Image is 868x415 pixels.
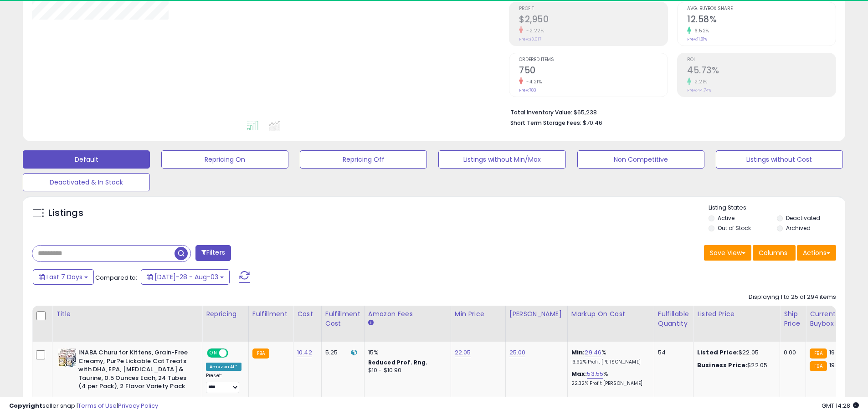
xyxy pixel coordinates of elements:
[571,348,647,365] div: %
[753,245,796,261] button: Columns
[300,150,427,169] button: Repricing Off
[697,348,739,357] b: Listed Price:
[297,309,318,319] div: Cost
[585,348,601,357] a: 29.46
[709,204,845,212] p: Listing States:
[252,309,289,319] div: Fulfillment
[687,6,836,11] span: Avg. Buybox Share
[571,380,647,387] p: 22.32% Profit [PERSON_NAME]
[587,369,603,379] a: 53.55
[208,349,219,357] span: ON
[58,348,76,367] img: 61mBJSCMsZL._SL40_.jpg
[829,361,844,369] span: 19.99
[368,309,447,319] div: Amazon Fees
[325,348,357,357] div: 5.25
[206,373,241,393] div: Preset:
[33,269,94,285] button: Last 7 Days
[509,348,526,357] a: 25.00
[759,248,787,257] span: Columns
[510,119,581,127] b: Short Term Storage Fees:
[567,306,654,342] th: The percentage added to the cost of goods (COGS) that forms the calculator for Min & Max prices.
[519,36,541,42] small: Prev: $3,017
[718,224,751,232] label: Out of Stock
[523,78,542,85] small: -4.21%
[23,150,150,169] button: Default
[697,361,747,369] b: Business Price:
[161,150,288,169] button: Repricing On
[571,370,647,387] div: %
[697,348,773,357] div: $22.05
[78,401,117,410] a: Terms of Use
[118,401,158,410] a: Privacy Policy
[519,87,536,93] small: Prev: 783
[571,369,587,378] b: Max:
[519,6,668,11] span: Profit
[368,348,444,357] div: 15%
[46,272,82,282] span: Last 7 Days
[523,27,544,34] small: -2.22%
[325,309,360,328] div: Fulfillment Cost
[704,245,751,261] button: Save View
[810,361,827,371] small: FBA
[658,348,686,357] div: 54
[797,245,836,261] button: Actions
[368,367,444,374] div: $10 - $10.90
[519,14,668,26] h2: $2,950
[519,57,668,62] span: Ordered Items
[438,150,565,169] button: Listings without Min/Max
[78,348,189,393] b: INABA Churu for Kittens, Grain-Free Creamy, Pur?e Lickable Cat Treats with DHA, EPA, [MEDICAL_DAT...
[510,106,829,117] li: $65,238
[687,36,707,42] small: Prev: 11.81%
[658,309,689,328] div: Fulfillable Quantity
[227,349,241,357] span: OFF
[784,348,799,357] div: 0.00
[509,309,564,319] div: [PERSON_NAME]
[691,27,709,34] small: 6.52%
[697,361,773,369] div: $22.05
[519,65,668,77] h2: 750
[718,214,734,222] label: Active
[141,269,230,285] button: [DATE]-28 - Aug-03
[810,309,857,328] div: Current Buybox Price
[571,309,650,319] div: Markup on Cost
[687,57,836,62] span: ROI
[9,401,42,410] strong: Copyright
[455,348,471,357] a: 22.05
[687,65,836,77] h2: 45.73%
[95,273,137,282] span: Compared to:
[691,78,708,85] small: 2.21%
[829,348,835,357] span: 19
[48,207,83,220] h5: Listings
[716,150,843,169] button: Listings without Cost
[154,272,218,282] span: [DATE]-28 - Aug-03
[206,309,245,319] div: Repricing
[206,363,241,371] div: Amazon AI *
[368,359,428,366] b: Reduced Prof. Rng.
[786,214,820,222] label: Deactivated
[571,359,647,365] p: 13.92% Profit [PERSON_NAME]
[9,402,158,410] div: seller snap | |
[455,309,502,319] div: Min Price
[571,348,585,357] b: Min:
[697,309,776,319] div: Listed Price
[195,245,231,261] button: Filters
[784,309,802,328] div: Ship Price
[822,401,859,410] span: 2025-08-11 14:28 GMT
[810,348,827,359] small: FBA
[687,14,836,26] h2: 12.58%
[368,319,374,327] small: Amazon Fees.
[23,173,150,191] button: Deactivated & In Stock
[786,224,811,232] label: Archived
[687,87,711,93] small: Prev: 44.74%
[577,150,704,169] button: Non Competitive
[510,108,572,116] b: Total Inventory Value:
[56,309,198,319] div: Title
[297,348,312,357] a: 10.42
[749,293,836,302] div: Displaying 1 to 25 of 294 items
[252,348,269,359] small: FBA
[583,118,602,127] span: $70.46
